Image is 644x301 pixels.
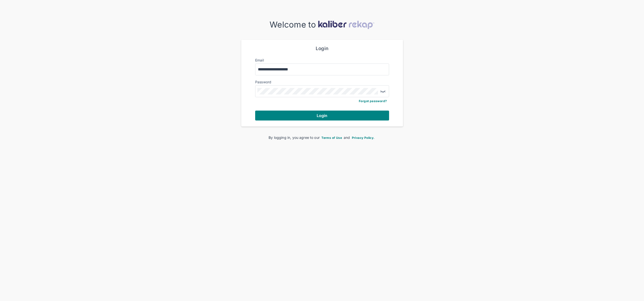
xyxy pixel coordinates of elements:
[255,58,264,62] label: Email
[255,80,272,84] label: Password
[255,46,389,52] div: Login
[255,111,389,120] button: Login
[317,113,328,118] span: Login
[359,99,387,103] a: Forgot password?
[351,135,375,140] a: Privacy Policy.
[321,136,342,140] span: Terms of Use
[249,135,395,140] div: By logging in, you agree to our and
[321,135,343,140] a: Terms of Use
[318,21,374,29] img: kaliber-logo
[352,136,375,140] span: Privacy Policy.
[380,88,386,94] img: eye-closed.fa43b6e4.svg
